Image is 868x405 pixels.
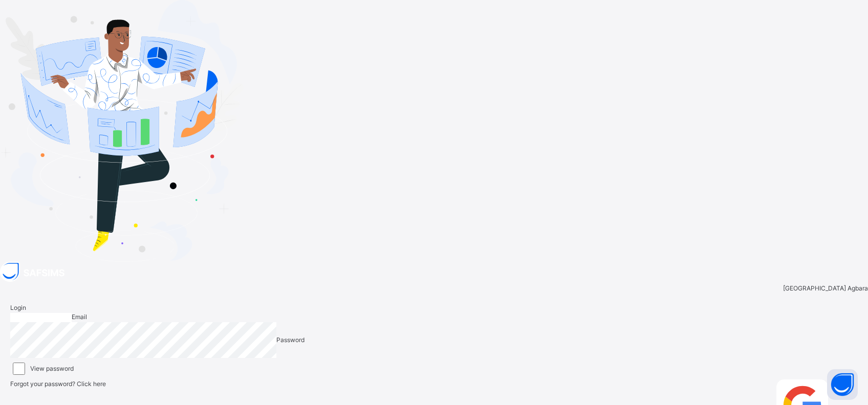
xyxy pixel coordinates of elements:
button: Open asap [827,369,858,400]
label: View password [30,364,74,373]
span: Password [276,336,305,344]
span: Email [72,313,87,321]
a: Click here [77,380,106,388]
span: [GEOGRAPHIC_DATA] Agbara [783,284,868,293]
span: Forgot your password? [10,380,106,388]
span: Login [10,304,26,311]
